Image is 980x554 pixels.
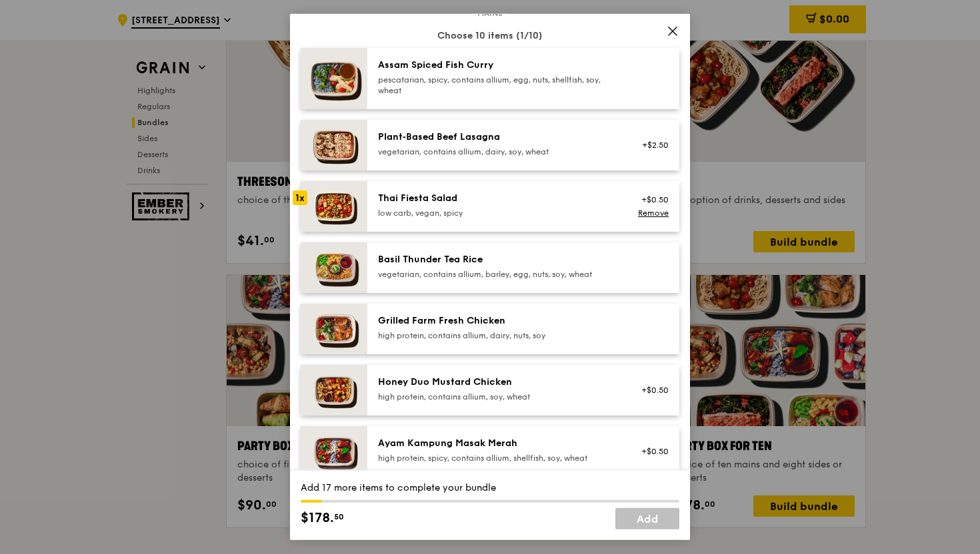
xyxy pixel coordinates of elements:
div: Thai Fiesta Salad [378,192,617,205]
img: daily_normal_Ayam_Kampung_Masak_Merah_Horizontal_.jpg [301,426,367,477]
div: high protein, contains allium, soy, wheat [378,392,617,402]
div: Ayam Kampung Masak Merah [378,437,617,450]
div: high protein, spicy, contains allium, shellfish, soy, wheat [378,453,617,463]
div: 1x [293,190,307,205]
div: Basil Thunder Tea Rice [378,253,617,266]
span: 50 [334,511,344,522]
div: high protein, contains allium, dairy, nuts, soy [378,330,617,341]
img: daily_normal_HORZ-Grilled-Farm-Fresh-Chicken.jpg [301,304,367,354]
div: Choose 10 items (1/10) [301,29,679,43]
div: vegetarian, contains allium, barley, egg, nuts, soy, wheat [378,269,617,280]
div: vegetarian, contains allium, dairy, soy, wheat [378,146,617,157]
img: daily_normal_Assam_Spiced_Fish_Curry__Horizontal_.jpg [301,48,367,109]
div: +$2.50 [633,140,669,150]
a: Remove [638,208,669,218]
img: daily_normal_HORZ-Basil-Thunder-Tea-Rice.jpg [301,242,367,293]
div: +$0.50 [633,446,669,457]
img: daily_normal_Citrusy-Cauliflower-Plant-Based-Lasagna-HORZ.jpg [301,120,367,170]
div: Grilled Farm Fresh Chicken [378,314,617,328]
div: Add 17 more items to complete your bundle [301,481,679,495]
a: Add [615,508,679,529]
img: daily_normal_Thai_Fiesta_Salad__Horizontal_.jpg [301,181,367,232]
div: Assam Spiced Fish Curry [378,59,617,72]
span: $178. [301,508,334,528]
div: low carb, vegan, spicy [378,208,617,218]
span: Mains [472,8,508,19]
div: pescatarian, spicy, contains allium, egg, nuts, shellfish, soy, wheat [378,75,617,96]
div: +$0.50 [633,194,669,205]
div: Honey Duo Mustard Chicken [378,376,617,389]
div: Plant‑Based Beef Lasagna [378,131,617,144]
img: daily_normal_Honey_Duo_Mustard_Chicken__Horizontal_.jpg [301,365,367,415]
div: +$0.50 [633,385,669,396]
